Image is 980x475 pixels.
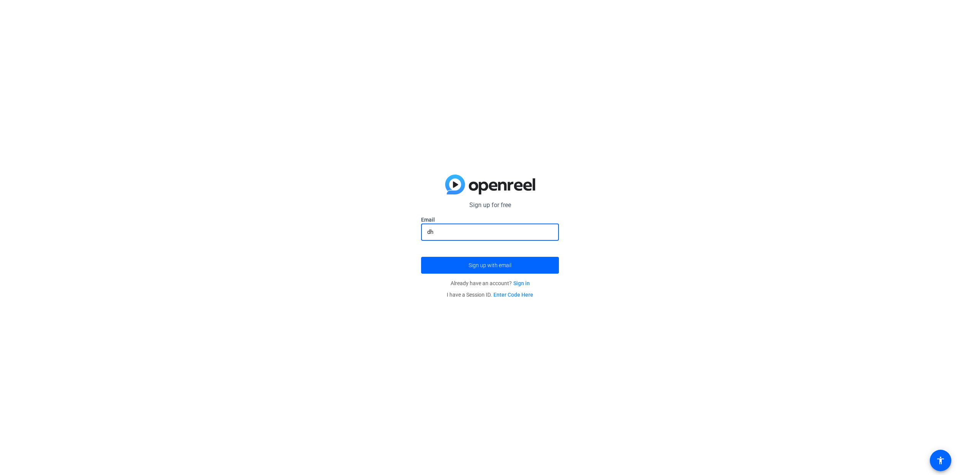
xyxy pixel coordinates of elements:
span: Already have an account? [451,280,530,286]
button: Sign up with email [421,257,559,274]
mat-icon: accessibility [936,456,945,465]
label: Email [421,216,559,224]
input: Enter Email Address [427,227,553,237]
span: I have a Session ID. [447,292,533,298]
p: Sign up for free [421,201,559,210]
img: blue-gradient.svg [445,175,535,194]
a: Enter Code Here [493,292,533,298]
a: Sign in [513,280,530,286]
